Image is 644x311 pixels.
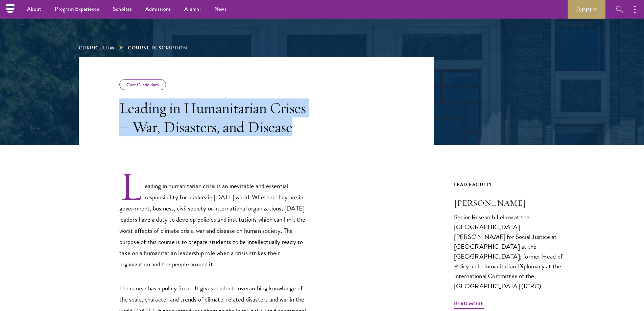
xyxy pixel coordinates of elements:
h3: [PERSON_NAME] [454,197,566,209]
span: Course Description [128,44,187,51]
p: Leading in humanitarian crisis is an inevitable and essential responsibility for leaders in [DATE... [119,171,312,270]
div: Core Curriculum [119,79,166,90]
span: Read More [454,299,484,310]
a: Curriculum [79,44,115,51]
a: Lead Faculty [PERSON_NAME] Senior Research Fellow at the [GEOGRAPHIC_DATA][PERSON_NAME] for Socia... [454,180,566,304]
div: Lead Faculty [454,180,566,189]
div: Senior Research Fellow at the [GEOGRAPHIC_DATA][PERSON_NAME] for Social Justice at [GEOGRAPHIC_DA... [454,212,566,291]
h3: Leading in Humanitarian Crises – War, Disasters, and Disease [119,98,312,136]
